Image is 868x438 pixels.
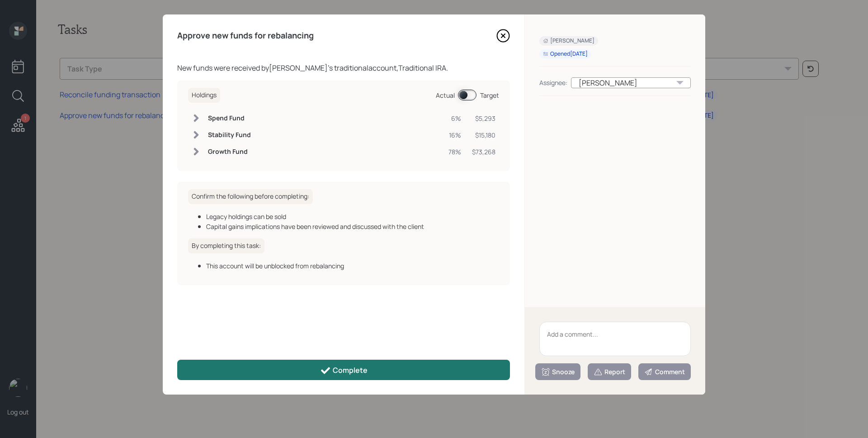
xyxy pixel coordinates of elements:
h6: Confirm the following before completing: [188,189,313,204]
div: 6% [448,114,461,123]
h6: Holdings [188,88,220,103]
h6: Growth Fund [208,148,251,156]
div: Complete [320,365,368,376]
div: New funds were received by [PERSON_NAME] 's traditional account, Traditional IRA . [177,62,510,73]
h6: Spend Fund [208,114,251,122]
div: Report [594,367,625,376]
div: $5,293 [472,114,495,123]
button: Report [588,363,631,380]
div: This account will be unblocked from rebalancing [206,261,499,271]
button: Snooze [535,363,580,380]
div: Comment [644,367,685,376]
button: Comment [638,363,691,380]
div: Capital gains implications have been reviewed and discussed with the client [206,222,499,231]
div: [PERSON_NAME] [543,37,594,45]
div: Assignee: [539,78,567,87]
div: 16% [448,130,461,140]
div: 78% [448,147,461,157]
h4: Approve new funds for rebalancing [177,31,314,41]
h6: Stability Fund [208,131,251,139]
div: Snooze [541,367,575,376]
h6: By completing this task: [188,238,264,253]
button: Complete [177,360,510,380]
div: $73,268 [472,147,495,157]
div: $15,180 [472,130,495,140]
div: Actual [436,90,455,100]
div: Legacy holdings can be sold [206,212,499,221]
div: Opened [DATE] [543,50,588,58]
div: Target [480,90,499,100]
div: [PERSON_NAME] [571,77,691,88]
